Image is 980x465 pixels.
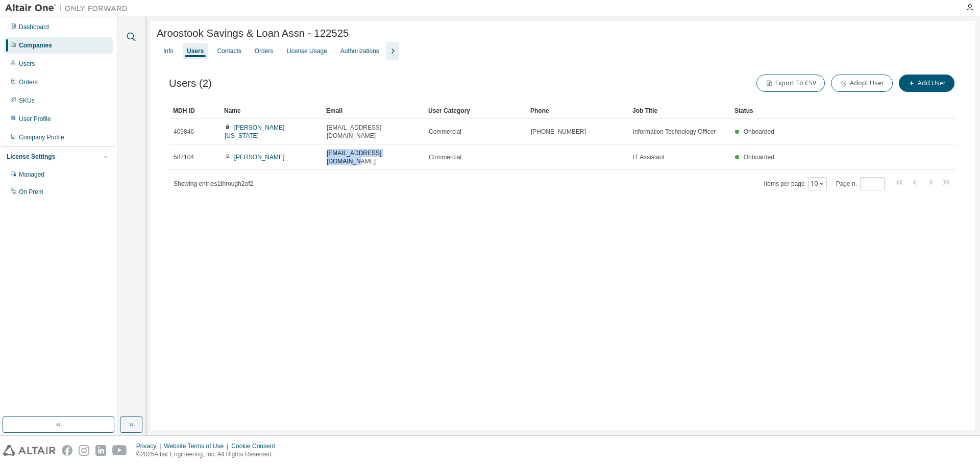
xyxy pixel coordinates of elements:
div: On Prem [19,188,43,196]
span: [PHONE_NUMBER] [531,128,586,136]
span: Commercial [429,128,461,136]
span: 409846 [174,128,194,136]
div: Phone [530,103,624,119]
span: IT Assistant [633,153,665,161]
img: Altair One [5,3,133,13]
div: Orders [255,47,274,55]
div: Company Profile [19,133,64,141]
img: facebook.svg [62,445,72,456]
span: Page n. [836,177,885,190]
button: Export To CSV [756,75,825,92]
span: Aroostook Savings & Loan Assn - 122525 [157,28,349,39]
img: instagram.svg [79,445,89,456]
div: Email [326,103,420,119]
img: youtube.svg [112,445,127,456]
div: Privacy [136,442,164,450]
a: [PERSON_NAME] [234,154,285,161]
div: MDH ID [173,103,216,119]
div: Users [187,47,204,55]
div: Contacts [217,47,241,55]
div: Orders [19,78,38,86]
span: Users (2) [169,78,212,89]
span: Items per page [764,177,827,190]
span: Onboarded [744,154,774,161]
img: altair_logo.svg [3,445,56,456]
p: © 2025 Altair Engineering, Inc. All Rights Reserved. [136,450,281,459]
div: SKUs [19,96,35,105]
div: License Usage [286,47,327,55]
div: Dashboard [19,23,49,31]
span: Onboarded [744,128,774,135]
span: Showing entries 1 through 2 of 2 [174,180,253,187]
div: User Category [428,103,522,119]
a: [PERSON_NAME][US_STATE] [225,124,284,139]
div: Managed [19,170,44,179]
div: Job Title [632,103,726,119]
span: Information Technology Officer [633,128,716,136]
div: License Settings [7,153,55,161]
div: Users [19,60,35,68]
button: Add User [899,75,954,92]
div: Info [163,47,174,55]
div: Name [224,103,318,119]
button: 10 [811,180,824,188]
div: Cookie Consent [231,442,281,450]
span: [EMAIL_ADDRESS][DOMAIN_NAME] [327,124,420,140]
img: linkedin.svg [95,445,106,456]
span: Commercial [429,153,461,161]
div: Website Terms of Use [164,442,231,450]
div: User Profile [19,115,51,123]
div: Companies [19,41,52,50]
div: Status [734,103,895,119]
div: Authorizations [340,47,379,55]
span: 587104 [174,153,194,161]
button: Adopt User [831,75,893,92]
span: [EMAIL_ADDRESS][DOMAIN_NAME] [327,149,420,165]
